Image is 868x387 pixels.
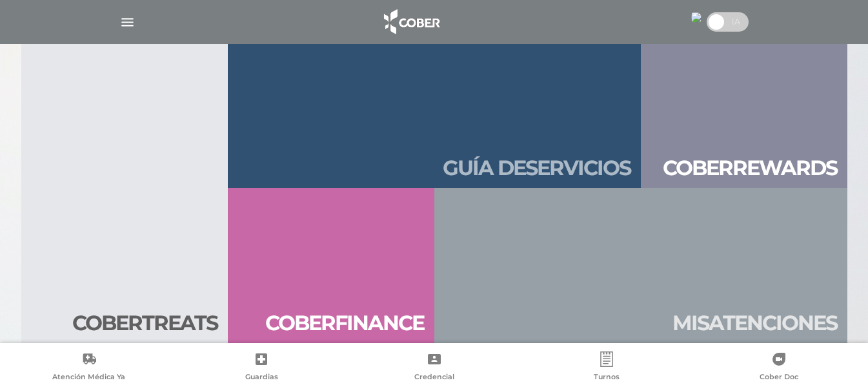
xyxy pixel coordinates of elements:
[641,33,847,188] a: Coberrewards
[3,351,175,384] a: Atención Médica Ya
[228,188,434,343] a: Coberfinance
[265,311,424,335] h2: Cober finan ce
[21,33,228,343] a: Cobertreats
[663,156,837,180] h2: Cober rewa rds
[672,311,837,335] h2: Mis aten ciones
[245,372,278,384] span: Guardias
[72,311,217,335] h2: Cober treats
[760,372,798,384] span: Cober Doc
[520,351,692,384] a: Turnos
[434,188,847,343] a: Misatenciones
[414,372,454,384] span: Credencial
[693,351,865,384] a: Cober Doc
[691,12,701,23] img: 7294
[175,351,347,384] a: Guardias
[52,372,125,384] span: Atención Médica Ya
[594,372,620,384] span: Turnos
[119,14,136,30] img: Cober_menu-lines-white.svg
[228,33,641,188] a: Guía deservicios
[443,156,631,180] h2: Guía de servicios
[377,6,445,37] img: logo_cober_home-white.png
[348,351,520,384] a: Credencial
